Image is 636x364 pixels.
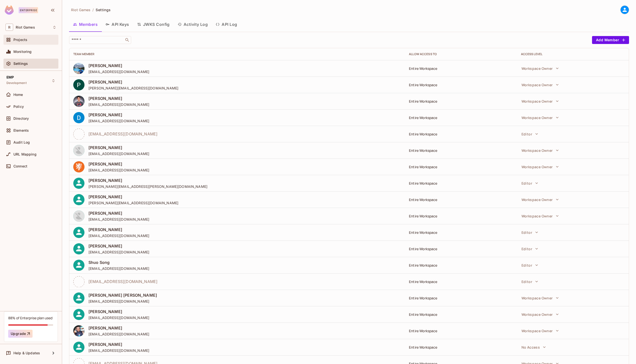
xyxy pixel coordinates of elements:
button: Workspace Owner [519,195,561,204]
span: Policy [13,105,24,109]
button: Editor [519,178,541,188]
span: Riot Games [71,7,90,12]
img: AGNmyxZcjr1CxJdDdXC7OjCT90-xozc-HP8UsKIwDoff=s96-c [73,63,84,74]
span: Connect [13,164,27,168]
span: Directory [13,117,29,121]
span: [PERSON_NAME] [88,210,149,216]
span: EMP [6,75,14,79]
span: [EMAIL_ADDRESS][DOMAIN_NAME] [88,168,149,172]
img: ACg8ocKDsnsCOvT6KJf-zq1YnaygpR8t3-KxhB80qJ0CriIJkw=s96-c [73,210,84,222]
span: [EMAIL_ADDRESS][DOMAIN_NAME] [88,131,158,137]
span: [EMAIL_ADDRESS][DOMAIN_NAME] [88,119,149,123]
img: AGNmyxZ048K9QgSzil1vd4niJri-MQgJMfY-1SM1SxZ9=s96-c [73,96,84,107]
span: [PERSON_NAME] [88,161,149,167]
div: Team Member [73,52,401,56]
div: Entire Workspace [409,164,513,169]
button: Activity Log [174,18,212,31]
span: Audit Log [13,140,30,144]
span: [EMAIL_ADDRESS][DOMAIN_NAME] [88,299,157,304]
div: Entire Workspace [409,132,513,136]
div: Entire Workspace [409,197,513,202]
img: SReyMgAAAABJRU5ErkJggg== [5,5,14,15]
span: [EMAIL_ADDRESS][DOMAIN_NAME] [88,102,149,107]
img: AD_cMMRnske-hgu6AwEgOULgZ7RRwcFIOR2d3vL8yNVgNUH771cwTITJyCA_ZwKyGQvQm_rW7SIo9cjRs97GYmzU0Vm219_E5... [73,145,84,156]
div: Entire Workspace [409,279,513,284]
div: 88% of Enterprise plan used [8,316,52,320]
button: Editor [519,129,541,139]
span: Workspace: Riot Games [16,25,35,29]
button: Workspace Owner [519,162,561,172]
span: [PERSON_NAME] [88,243,149,249]
span: Settings [96,7,111,12]
span: [PERSON_NAME] [88,178,207,183]
button: Workspace Owner [519,326,561,336]
div: Entire Workspace [409,328,513,333]
div: Entire Workspace [409,296,513,300]
span: Shuo Song [88,260,149,265]
span: [PERSON_NAME] [88,342,149,347]
span: Settings [13,62,28,66]
div: Entire Workspace [409,214,513,218]
button: Upgrade [8,330,33,338]
span: Development [6,81,27,85]
span: [EMAIL_ADDRESS][DOMAIN_NAME] [88,332,149,336]
div: Entire Workspace [409,148,513,153]
li: / [92,7,94,12]
div: Entire Workspace [409,345,513,350]
button: Workspace Owner [519,145,561,155]
span: [PERSON_NAME] [88,79,178,85]
span: [EMAIL_ADDRESS][DOMAIN_NAME] [88,279,158,284]
span: [EMAIL_ADDRESS][DOMAIN_NAME] [88,69,149,74]
span: [PERSON_NAME][EMAIL_ADDRESS][PERSON_NAME][DOMAIN_NAME] [88,184,207,189]
span: [PERSON_NAME] [88,112,149,118]
span: Projects [13,38,27,42]
button: Workspace Owner [519,293,561,303]
span: Home [13,93,23,97]
button: Editor [519,244,541,254]
span: Elements [13,128,29,132]
button: API Keys [102,18,133,31]
div: Entire Workspace [409,115,513,120]
div: Entire Workspace [409,312,513,317]
span: Monitoring [13,50,32,54]
button: Workspace Owner [519,63,561,73]
div: Entire Workspace [409,246,513,251]
button: Workspace Owner [519,211,561,221]
button: Workspace Owner [519,309,561,319]
div: Entire Workspace [409,181,513,186]
button: Editor [519,277,541,286]
div: Entire Workspace [409,99,513,104]
span: [PERSON_NAME] [88,194,178,200]
img: ACg8ocLskGs-GBaAX8RaxyoibPajpvE1bNhRJ9APcV6ilG1e=s96-c [73,112,84,123]
span: [PERSON_NAME] [88,309,149,314]
span: [EMAIL_ADDRESS][DOMAIN_NAME] [88,233,149,238]
div: Entire Workspace [409,230,513,235]
div: Entire Workspace [409,82,513,87]
span: [PERSON_NAME] [88,325,149,331]
div: Enterprise [19,7,38,13]
span: [PERSON_NAME][EMAIL_ADDRESS][DOMAIN_NAME] [88,86,178,90]
span: Help & Updates [13,351,40,355]
span: [EMAIL_ADDRESS][DOMAIN_NAME] [88,151,149,156]
div: Entire Workspace [409,66,513,71]
button: Workspace Owner [519,96,561,106]
span: [PERSON_NAME] [88,145,149,150]
span: [PERSON_NAME] [88,63,149,68]
span: [EMAIL_ADDRESS][DOMAIN_NAME] [88,266,149,271]
span: [EMAIL_ADDRESS][DOMAIN_NAME] [88,348,149,353]
span: [PERSON_NAME] [88,227,149,232]
div: Access Level [521,52,625,56]
img: ACg8ocKHGnhr06gy6JcDUWNPe-ZJnnGkDECf2d_woCZ18NO6L8rqRqk=s96-c [73,325,84,336]
img: AAcHTtd7Nyxyvxhhd7_MpA_T_8d5rh7Y1uIqPoInAswjO42y-A=s96-c [73,161,84,172]
div: Entire Workspace [409,263,513,268]
button: API Log [212,18,241,31]
span: [PERSON_NAME][EMAIL_ADDRESS][DOMAIN_NAME] [88,201,178,205]
span: [EMAIL_ADDRESS][DOMAIN_NAME] [88,315,149,320]
span: [PERSON_NAME] [88,96,149,101]
button: Workspace Owner [519,113,561,122]
span: R [5,24,13,31]
button: No Access [519,342,549,352]
button: Members [69,18,102,31]
button: Workspace Owner [519,80,561,90]
button: Editor [519,227,541,237]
